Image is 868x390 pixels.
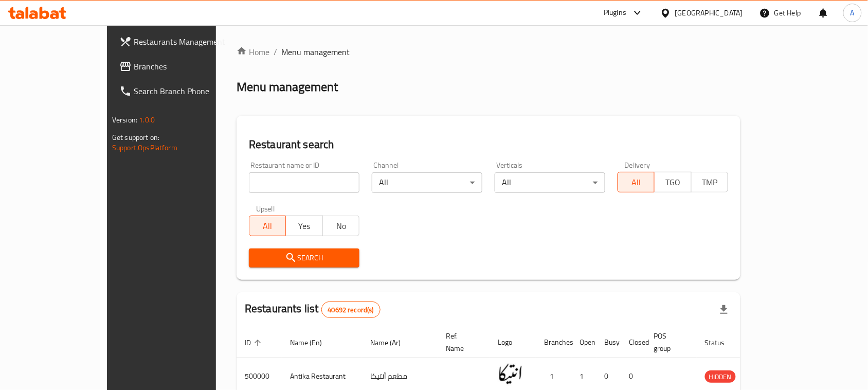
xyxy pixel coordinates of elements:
li: / [274,46,277,58]
span: Yes [290,219,318,234]
span: Search Branch Phone [134,85,244,97]
a: Home [237,46,269,58]
a: Branches [111,54,252,79]
button: All [618,172,655,192]
h2: Menu management [237,79,338,95]
span: Menu management [281,46,350,58]
div: All [495,172,605,193]
button: All [249,216,286,236]
span: Ref. Name [446,330,477,354]
span: ID [245,336,264,349]
span: 1.0.0 [139,113,155,127]
span: All [254,219,282,234]
h2: Restaurant search [249,137,728,152]
span: TGO [659,175,687,190]
img: Antika Restaurant [498,361,523,387]
span: POS group [654,330,684,354]
button: Search [249,249,359,268]
div: HIDDEN [705,370,736,383]
button: TMP [691,172,728,192]
span: Name (En) [290,336,335,349]
th: Busy [596,327,621,358]
span: A [851,7,855,19]
span: Restaurants Management [134,36,244,48]
label: Delivery [625,162,650,169]
th: Closed [621,327,646,358]
span: No [327,219,355,234]
label: Upsell [256,205,275,212]
button: Yes [285,216,322,236]
button: No [322,216,359,236]
div: [GEOGRAPHIC_DATA] [675,7,743,19]
div: Export file [712,297,736,322]
a: Support.OpsPlatform [112,141,177,154]
th: Branches [536,327,572,358]
span: Status [705,336,738,349]
span: Version: [112,113,137,127]
div: All [372,172,482,193]
span: HIDDEN [705,371,736,383]
button: TGO [654,172,691,192]
span: 40692 record(s) [322,305,380,315]
th: Logo [490,327,536,358]
span: All [622,175,650,190]
nav: breadcrumb [237,46,740,58]
span: Name (Ar) [370,336,414,349]
input: Search for restaurant name or ID.. [249,172,359,193]
h2: Restaurants list [245,301,381,318]
span: Get support on: [112,131,159,144]
a: Restaurants Management [111,29,252,54]
span: Branches [134,60,244,73]
a: Search Branch Phone [111,79,252,103]
span: Search [257,252,351,264]
th: Open [572,327,596,358]
div: Plugins [604,7,626,19]
span: TMP [696,175,724,190]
